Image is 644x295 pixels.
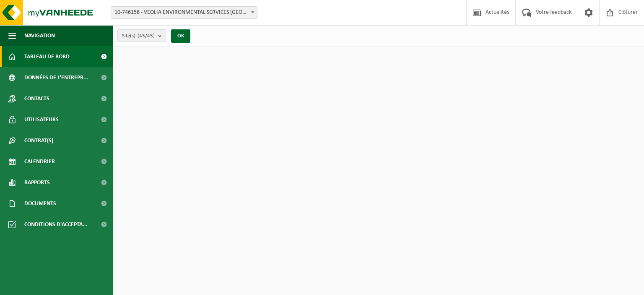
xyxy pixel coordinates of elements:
span: Contacts [24,88,49,109]
count: (45/45) [138,33,155,39]
span: Navigation [24,25,55,46]
span: Utilisateurs [24,109,59,130]
button: OK [171,29,190,43]
span: Documents [24,193,56,214]
span: Données de l'entrepr... [24,67,88,88]
span: Site(s) [122,30,155,42]
span: Calendrier [24,151,55,172]
span: 10-746158 - VEOLIA ENVIRONMENTAL SERVICES WALLONIE - GRÂCE-HOLLOGNE [111,6,257,19]
span: Rapports [24,172,50,193]
span: Contrat(s) [24,130,53,151]
span: Conditions d'accepta... [24,214,88,235]
span: Tableau de bord [24,46,70,67]
button: Site(s)(45/45) [117,29,166,42]
span: 10-746158 - VEOLIA ENVIRONMENTAL SERVICES WALLONIE - GRÂCE-HOLLOGNE [111,7,257,18]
